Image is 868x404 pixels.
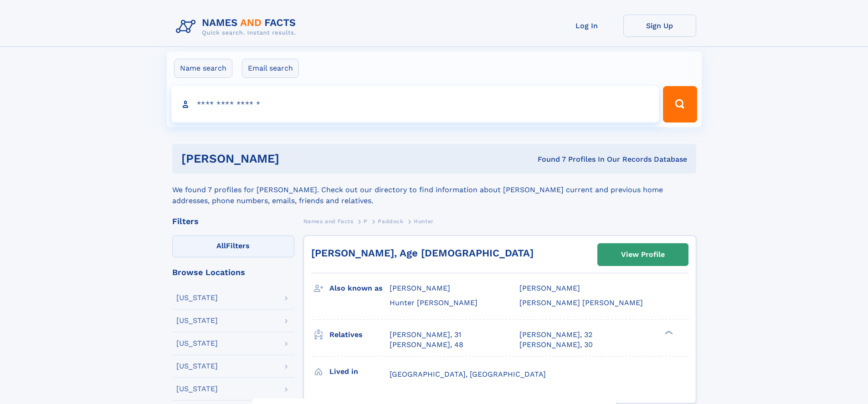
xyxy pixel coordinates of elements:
[242,59,299,78] label: Email search
[621,244,665,265] div: View Profile
[311,247,534,259] a: [PERSON_NAME], Age [DEMOGRAPHIC_DATA]
[216,241,226,250] span: All
[390,340,463,350] a: [PERSON_NAME], 48
[172,268,294,276] div: Browse Locations
[172,235,294,257] label: Filters
[171,86,659,123] input: search input
[181,153,409,164] h1: [PERSON_NAME]
[329,364,390,379] h3: Lived in
[519,298,643,307] span: [PERSON_NAME] [PERSON_NAME]
[378,215,403,227] a: Paddock
[378,218,403,225] span: Paddock
[172,217,294,225] div: Filters
[519,340,593,350] a: [PERSON_NAME], 30
[623,15,696,37] a: Sign Up
[174,59,232,78] label: Name search
[390,298,478,307] span: Hunter [PERSON_NAME]
[172,174,696,206] div: We found 7 profiles for [PERSON_NAME]. Check out our directory to find information about [PERSON_...
[172,15,303,39] img: Logo Names and Facts
[390,330,461,340] a: [PERSON_NAME], 31
[176,340,218,347] div: [US_STATE]
[176,385,218,393] div: [US_STATE]
[303,215,354,227] a: Names and Facts
[176,317,218,324] div: [US_STATE]
[519,330,592,340] a: [PERSON_NAME], 32
[390,284,450,292] span: [PERSON_NAME]
[414,218,434,225] span: Hunter
[519,284,580,292] span: [PERSON_NAME]
[663,86,697,123] button: Search Button
[176,363,218,370] div: [US_STATE]
[550,15,623,37] a: Log In
[364,218,368,225] span: P
[663,329,673,335] div: ❯
[329,281,390,296] h3: Also known as
[390,370,546,378] span: [GEOGRAPHIC_DATA], [GEOGRAPHIC_DATA]
[176,294,218,302] div: [US_STATE]
[364,215,368,227] a: P
[329,327,390,343] h3: Relatives
[408,154,687,164] div: Found 7 Profiles In Our Records Database
[598,244,688,266] a: View Profile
